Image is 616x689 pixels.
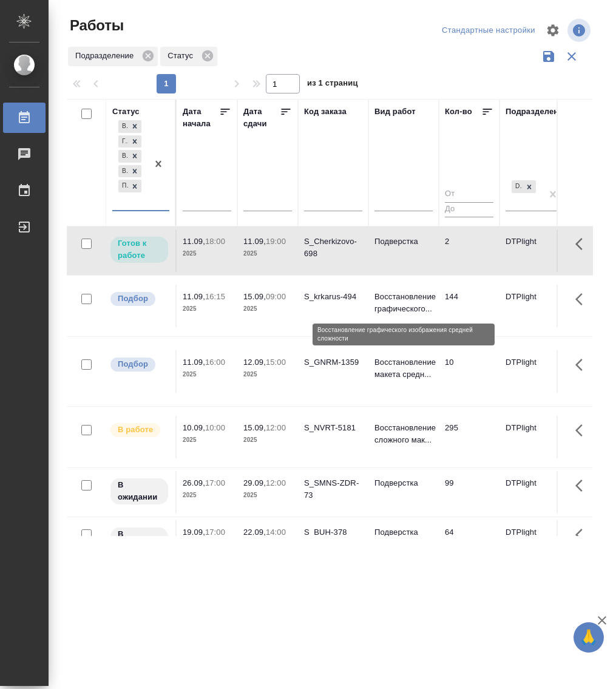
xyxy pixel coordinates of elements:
div: Подразделение [506,106,568,118]
p: Подразделение [75,50,138,62]
div: В работе [118,120,128,133]
button: Здесь прячутся важные кнопки [568,350,597,379]
p: 18:00 [205,237,225,246]
p: 10.09, [183,423,205,432]
p: 2025 [243,489,292,501]
p: 2025 [183,248,231,260]
span: из 1 страниц [307,76,358,93]
td: 10 [439,350,499,393]
div: В ожидании [118,165,128,178]
p: 2025 [243,368,292,381]
p: Подверстка [374,236,433,248]
p: 2025 [183,303,231,315]
div: DTPlight [510,179,537,194]
button: Сохранить фильтры [537,45,560,68]
div: Кол-во [445,106,472,118]
td: DTPlight [499,350,570,393]
div: S_BUH-378 [304,526,362,538]
p: Статус [168,50,197,62]
p: В ожидании [118,479,161,503]
p: 14:00 [266,528,286,537]
p: 2025 [243,434,292,446]
div: Можно подбирать исполнителей [109,356,169,373]
div: Выполнен [118,150,128,163]
p: 11.09, [183,358,205,367]
p: Восстановление графического... [374,291,433,315]
td: DTPlight [499,471,570,514]
button: Здесь прячутся важные кнопки [568,471,597,500]
p: 17:00 [205,528,225,537]
div: Статус [160,47,217,66]
p: Подбор [118,293,148,305]
p: 26.09, [183,478,205,487]
p: Подверстка [374,477,433,489]
button: Здесь прячутся важные кнопки [568,416,597,445]
div: Исполнитель назначен, приступать к работе пока рано [109,526,169,555]
td: 64 [439,520,499,563]
p: В ожидании [118,528,161,552]
div: Дата начала [183,106,219,130]
div: Вид работ [374,106,416,118]
td: DTPlight [499,416,570,458]
td: DTPlight [499,520,570,563]
div: Статус [112,106,140,118]
p: 2025 [243,303,292,315]
p: Готов к работе [118,237,161,262]
div: Готов к работе [118,135,128,148]
p: Подверстка [374,526,433,538]
div: В работе, Готов к работе, Выполнен, В ожидании, Подбор [117,149,143,164]
div: В работе, Готов к работе, Выполнен, В ожидании, Подбор [117,178,143,194]
input: До [445,202,493,217]
span: Настроить таблицу [538,16,567,45]
button: Здесь прячутся важные кнопки [568,229,597,259]
span: 🙏 [578,625,599,650]
div: Исполнитель может приступить к работе [109,236,169,264]
p: 29.09, [243,478,266,487]
p: 12.09, [243,358,266,367]
button: Здесь прячутся важные кнопки [568,285,597,314]
div: S_NVRT-5181 [304,422,362,434]
div: Подбор [118,180,128,192]
td: 99 [439,471,499,514]
div: Можно подбирать исполнителей [109,291,169,307]
p: 19:00 [266,237,286,246]
p: В работе [118,424,153,436]
button: Здесь прячутся важные кнопки [568,520,597,549]
div: Подразделение [68,47,158,66]
div: S_SMNS-ZDR-73 [304,477,362,501]
input: От [445,187,493,202]
p: 2025 [243,248,292,260]
p: 11.09, [183,292,205,301]
div: split button [439,21,538,40]
p: 2025 [183,489,231,501]
p: Восстановление макета средн... [374,356,433,381]
div: Исполнитель назначен, приступать к работе пока рано [109,477,169,506]
p: 15.09, [243,292,266,301]
p: 2025 [183,368,231,381]
td: DTPlight [499,229,570,272]
p: 12:00 [266,423,286,432]
p: 16:15 [205,292,225,301]
div: Код заказа [304,106,347,118]
div: В работе, Готов к работе, Выполнен, В ожидании, Подбор [117,164,143,179]
td: 295 [439,416,499,458]
div: S_krkarus-494 [304,291,362,303]
p: 11.09, [243,237,266,246]
td: 144 [439,285,499,327]
div: В работе, Готов к работе, Выполнен, В ожидании, Подбор [117,134,143,149]
p: 15.09, [243,423,266,432]
td: DTPlight [499,285,570,327]
p: 16:00 [205,358,225,367]
p: 12:00 [266,478,286,487]
div: Дата сдачи [243,106,280,130]
p: Восстановление сложного мак... [374,422,433,446]
p: 09:00 [266,292,286,301]
div: DTPlight [512,180,523,193]
p: Подбор [118,358,148,370]
p: 2025 [183,434,231,446]
div: В работе, Готов к работе, Выполнен, В ожидании, Подбор [117,119,143,134]
p: 22.09, [243,528,266,537]
button: Сбросить фильтры [560,45,583,68]
p: 15:00 [266,358,286,367]
div: S_Cherkizovo-698 [304,236,362,260]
